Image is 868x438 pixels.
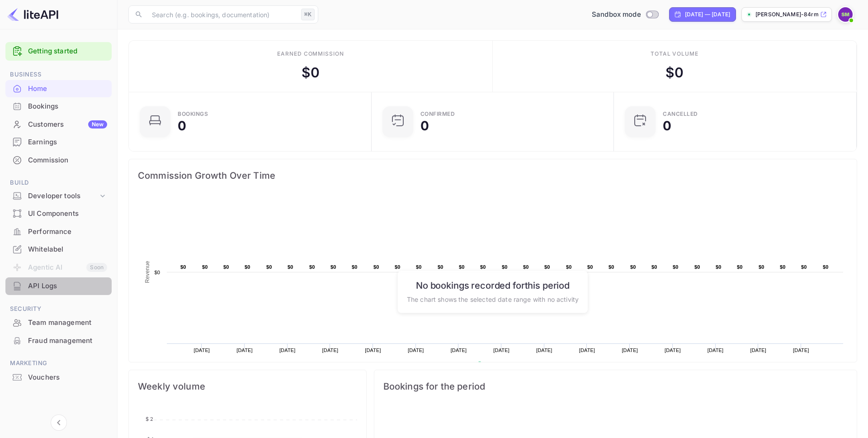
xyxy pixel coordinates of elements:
[587,264,593,270] text: $0
[708,348,724,353] text: [DATE]
[28,191,98,201] div: Developer tools
[223,264,229,270] text: $0
[5,332,112,349] a: Fraud management
[759,264,764,270] text: $0
[51,414,67,431] button: Collapse navigation
[146,416,153,422] tspan: $ 2
[665,348,681,353] text: [DATE]
[5,223,112,240] a: Performance
[588,10,662,20] div: Switch to Production mode
[279,348,296,353] text: [DATE]
[5,223,112,241] div: Performance
[838,7,853,22] img: Steve Magno
[352,264,358,270] text: $0
[5,133,112,151] div: Earnings
[5,304,112,314] span: Security
[138,379,357,394] span: Weekly volume
[755,10,818,19] p: [PERSON_NAME]-84rmi.nuit...
[178,119,186,132] div: 0
[5,188,112,204] div: Developer tools
[301,9,315,20] div: ⌘K
[5,133,112,150] a: Earnings
[365,348,381,353] text: [DATE]
[28,372,107,383] div: Vouchers
[694,264,700,270] text: $0
[592,10,641,20] span: Sandbox mode
[651,264,657,270] text: $0
[302,62,320,83] div: $ 0
[420,111,455,117] div: Confirmed
[28,244,107,255] div: Whitelabel
[5,369,112,386] div: Vouchers
[480,264,486,270] text: $0
[194,348,210,353] text: [DATE]
[309,264,315,270] text: $0
[622,348,638,353] text: [DATE]
[28,209,107,219] div: UI Components
[793,348,809,353] text: [DATE]
[28,119,107,130] div: Customers
[716,264,722,270] text: $0
[673,264,679,270] text: $0
[178,111,208,117] div: Bookings
[245,264,250,270] text: $0
[5,332,112,350] div: Fraud management
[5,152,112,169] div: Commission
[579,348,595,353] text: [DATE]
[408,348,424,353] text: [DATE]
[438,264,443,270] text: $0
[266,264,272,270] text: $0
[486,362,509,368] text: Revenue
[28,155,107,166] div: Commission
[202,264,208,270] text: $0
[7,7,58,22] img: LiteAPI logo
[5,277,112,294] a: API Logs
[28,281,107,291] div: API Logs
[28,336,107,346] div: Fraud management
[663,111,698,117] div: CANCELLED
[737,264,743,270] text: $0
[5,98,112,115] div: Bookings
[630,264,636,270] text: $0
[28,137,107,148] div: Earnings
[5,314,112,331] a: Team management
[28,46,107,57] a: Getting started
[536,348,552,353] text: [DATE]
[5,205,112,222] a: UI Components
[451,348,467,353] text: [DATE]
[407,294,579,304] p: The chart shows the selected date range with no activity
[5,152,112,168] a: Commission
[5,80,112,98] div: Home
[651,50,699,58] div: Total volume
[5,241,112,258] div: Whitelabel
[5,277,112,295] div: API Logs
[823,264,829,270] text: $0
[5,369,112,386] a: Vouchers
[144,261,151,283] text: Revenue
[493,348,509,353] text: [DATE]
[236,348,253,353] text: [DATE]
[322,348,339,353] text: [DATE]
[277,50,344,58] div: Earned commission
[669,7,736,22] div: Click to change the date range period
[5,80,112,97] a: Home
[28,84,107,94] div: Home
[180,264,186,270] text: $0
[146,5,297,24] input: Search (e.g. bookings, documentation)
[154,270,160,275] text: $0
[28,101,107,112] div: Bookings
[544,264,550,270] text: $0
[609,264,614,270] text: $0
[383,379,848,394] span: Bookings for the period
[420,119,429,132] div: 0
[685,10,730,19] div: [DATE] — [DATE]
[665,62,684,83] div: $ 0
[373,264,379,270] text: $0
[330,264,336,270] text: $0
[5,116,112,133] div: CustomersNew
[750,348,766,353] text: [DATE]
[138,168,848,183] span: Commission Growth Over Time
[523,264,529,270] text: $0
[502,264,508,270] text: $0
[28,227,107,237] div: Performance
